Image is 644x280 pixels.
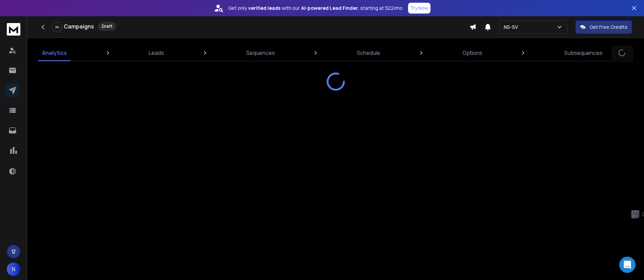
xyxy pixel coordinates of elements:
a: Subsequences [560,45,607,61]
p: Analytics [42,49,67,57]
p: NS-SV [504,24,521,30]
p: Options [462,49,482,57]
p: 0 % [55,25,59,29]
a: Schedule [353,45,384,61]
h1: Campaigns [64,22,94,30]
p: Leads [149,49,164,57]
div: Draft [98,22,116,31]
a: Leads [145,45,168,61]
p: Subsequences [564,49,603,57]
p: Schedule [357,49,380,57]
button: N [7,262,20,276]
p: Get Free Credits [590,24,627,30]
button: Try Now [408,3,430,14]
strong: AI-powered Lead Finder, [301,5,359,12]
a: Sequences [242,45,279,61]
a: Analytics [38,45,71,61]
a: Options [458,45,486,61]
strong: verified leads [248,5,280,12]
p: Try Now [410,5,428,12]
p: Get only with our starting at $22/mo [228,5,403,12]
img: logo [7,23,20,36]
div: Open Intercom Messenger [619,257,636,273]
button: Get Free Credits [575,20,632,34]
p: Sequences [246,49,275,57]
